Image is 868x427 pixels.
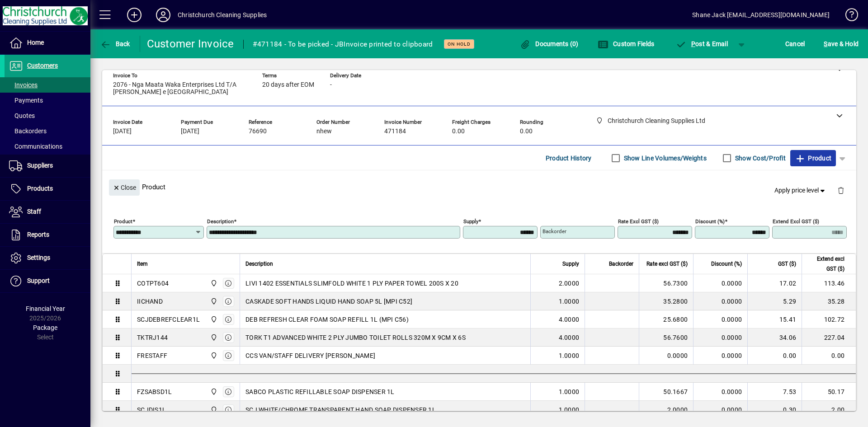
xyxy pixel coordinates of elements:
[27,254,50,261] span: Settings
[27,231,49,238] span: Reports
[384,128,406,135] span: 471184
[693,401,747,419] td: 0.0000
[5,77,90,93] a: Invoices
[595,36,657,52] button: Custom Fields
[693,310,747,328] td: 0.0000
[695,218,725,225] mat-label: Discount (%)
[5,224,90,246] a: Reports
[27,162,53,169] span: Suppliers
[562,259,579,269] span: Supply
[807,254,844,274] span: Extend excl GST ($)
[646,259,688,269] span: Rate excl GST ($)
[253,37,433,52] div: #471184 - To be picked - JBInvoice printed to clipboard
[824,37,859,51] span: ave & Hold
[802,292,856,310] td: 35.28
[520,128,533,135] span: 0.00
[5,178,90,200] a: Products
[181,128,199,135] span: [DATE]
[645,387,688,396] div: 50.1667
[747,310,802,328] td: 15.41
[245,405,436,414] span: SCJ WHITE/CHROME TRANSPARENT HAND SOAP DISPENSER 1L
[830,179,852,201] button: Delete
[559,405,580,414] span: 1.0000
[207,218,234,225] mat-label: Description
[839,2,857,31] a: Knowledge Base
[9,81,38,89] span: Invoices
[802,347,856,365] td: 0.00
[559,297,580,306] span: 1.0000
[747,328,802,347] td: 34.06
[9,143,62,150] span: Communications
[9,97,43,104] span: Payments
[5,155,90,177] a: Suppliers
[693,274,747,292] td: 0.0000
[107,183,142,191] app-page-header-button: Close
[774,186,827,195] span: Apply price level
[245,333,466,342] span: TORK T1 ADVANCED WHITE 2 PLY JUMBO TOILET ROLLS 320M X 9CM X 6S
[113,128,132,135] span: [DATE]
[245,387,395,396] span: SABCO PLASTIC REFILLABLE SOAP DISPENSER 1L
[109,179,140,196] button: Close
[675,40,728,47] span: ost & Email
[693,383,747,401] td: 0.0000
[609,259,633,269] span: Backorder
[645,405,688,414] div: 2.0000
[208,278,218,288] span: Christchurch Cleaning Supplies Ltd
[137,297,163,306] div: IICHAND
[693,328,747,347] td: 0.0000
[137,279,169,288] div: COTPT604
[559,387,580,396] span: 1.0000
[27,39,44,46] span: Home
[618,218,659,225] mat-label: Rate excl GST ($)
[5,93,90,108] a: Payments
[559,333,580,342] span: 4.0000
[245,297,412,306] span: CASKADE SOFT HANDS LIQUID HAND SOAP 5L [MPI C52]
[448,41,471,47] span: On hold
[747,274,802,292] td: 17.02
[821,36,861,52] button: Save & Hold
[5,270,90,292] a: Support
[5,201,90,223] a: Staff
[802,328,856,347] td: 227.04
[622,154,707,163] label: Show Line Volumes/Weights
[245,315,409,324] span: DEB REFRESH CLEAR FOAM SOAP REFILL 1L (MPI C56)
[208,314,218,324] span: Christchurch Cleaning Supplies Ltd
[178,8,267,22] div: Christchurch Cleaning Supplies
[137,387,172,396] div: FZSABSD1L
[771,183,830,199] button: Apply price level
[518,36,581,52] button: Documents (0)
[27,208,41,215] span: Staff
[546,151,592,165] span: Product History
[778,259,796,269] span: GST ($)
[559,351,580,360] span: 1.0000
[98,36,132,52] button: Back
[5,123,90,139] a: Backorders
[783,36,807,52] button: Cancel
[645,333,688,342] div: 56.7600
[208,351,218,361] span: Christchurch Cleaning Supplies Ltd
[542,150,595,166] button: Product History
[208,405,218,415] span: Christchurch Cleaning Supplies Ltd
[747,383,802,401] td: 7.53
[208,387,218,397] span: Christchurch Cleaning Supplies Ltd
[790,150,836,166] button: Product
[27,62,58,69] span: Customers
[137,351,167,360] div: FRESTAFF
[27,277,50,284] span: Support
[645,297,688,306] div: 35.2800
[137,259,148,269] span: Item
[102,170,856,203] div: Product
[137,405,166,414] div: SCJDIS1L
[824,40,827,47] span: S
[245,351,375,360] span: CCS VAN/STAFF DELIVERY [PERSON_NAME]
[693,347,747,365] td: 0.0000
[208,296,218,306] span: Christchurch Cleaning Supplies Ltd
[795,151,831,165] span: Product
[802,383,856,401] td: 50.17
[5,108,90,123] a: Quotes
[26,305,65,312] span: Financial Year
[463,218,478,225] mat-label: Supply
[747,401,802,419] td: 0.30
[147,37,234,51] div: Customer Invoice
[245,279,458,288] span: LIVI 1402 ESSENTIALS SLIMFOLD WHITE 1 PLY PAPER TOWEL 200S X 20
